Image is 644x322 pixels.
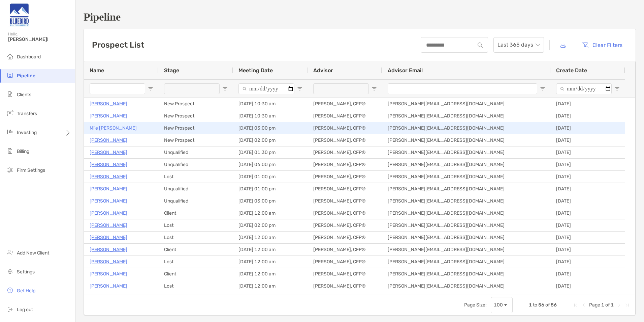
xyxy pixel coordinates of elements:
span: Firm Settings [17,167,45,173]
span: Settings [17,269,35,275]
div: [PERSON_NAME], CFP® [308,171,382,183]
div: New Prospect [159,122,233,134]
a: [PERSON_NAME] [90,270,127,278]
div: [DATE] [551,207,625,219]
div: [DATE] [551,159,625,170]
div: Unqualified [159,183,233,195]
img: billing icon [6,147,14,155]
img: settings icon [6,267,14,275]
p: Mi'e [PERSON_NAME] [90,124,137,132]
div: [DATE] [551,244,625,256]
img: add_new_client icon [6,248,14,257]
div: [PERSON_NAME], CFP® [308,98,382,110]
div: [PERSON_NAME][EMAIL_ADDRESS][DOMAIN_NAME] [382,268,551,280]
div: [PERSON_NAME][EMAIL_ADDRESS][DOMAIN_NAME] [382,171,551,183]
div: Client [159,268,233,280]
img: clients icon [6,90,14,98]
div: Lost [159,292,233,304]
a: [PERSON_NAME] [90,148,127,157]
button: Open Filter Menu [372,86,377,91]
a: [PERSON_NAME] [90,221,127,230]
img: Zoe Logo [8,3,30,27]
div: New Prospect [159,110,233,122]
div: Last Page [624,302,630,308]
a: [PERSON_NAME] [90,185,127,193]
input: Create Date Filter Input [556,83,612,94]
span: Billing [17,149,29,154]
img: input icon [478,43,483,48]
div: [DATE] 10:30 am [233,110,308,122]
p: [PERSON_NAME] [90,172,127,181]
p: [PERSON_NAME] [90,233,127,242]
a: [PERSON_NAME] [90,160,127,169]
div: Page Size [491,297,513,313]
div: [DATE] 12:00 am [233,207,308,219]
div: [PERSON_NAME][EMAIL_ADDRESS][DOMAIN_NAME] [382,134,551,146]
a: [PERSON_NAME] [90,197,127,205]
div: [PERSON_NAME], CFP® [308,110,382,122]
div: New Prospect [159,98,233,110]
div: [DATE] 12:00 am [233,244,308,256]
div: [DATE] 02:00 pm [233,219,308,231]
img: pipeline icon [6,71,14,79]
button: Open Filter Menu [148,86,153,91]
div: [PERSON_NAME][EMAIL_ADDRESS][DOMAIN_NAME] [382,146,551,158]
div: [PERSON_NAME][EMAIL_ADDRESS][DOMAIN_NAME] [382,244,551,256]
div: Lost [159,171,233,183]
span: Log out [17,307,33,313]
div: [DATE] [551,171,625,183]
span: 56 [538,302,544,308]
div: [DATE] [551,146,625,158]
a: [PERSON_NAME] [90,100,127,108]
div: [PERSON_NAME][EMAIL_ADDRESS][DOMAIN_NAME] [382,122,551,134]
span: Clients [17,92,31,98]
div: [DATE] [551,256,625,268]
img: get-help icon [6,286,14,294]
div: New Prospect [159,134,233,146]
img: transfers icon [6,109,14,117]
div: [DATE] [551,134,625,146]
span: Investing [17,130,37,135]
button: Open Filter Menu [297,86,302,91]
div: [PERSON_NAME], CFP® [308,292,382,304]
div: [DATE] [551,110,625,122]
span: to [533,302,537,308]
div: [DATE] [551,183,625,195]
div: [PERSON_NAME][EMAIL_ADDRESS][DOMAIN_NAME] [382,232,551,243]
img: logout icon [6,305,14,313]
div: [DATE] 12:00 am [233,232,308,243]
div: [PERSON_NAME], CFP® [308,134,382,146]
a: [PERSON_NAME] [90,209,127,217]
span: Advisor Email [388,67,423,74]
div: [PERSON_NAME][EMAIL_ADDRESS][DOMAIN_NAME] [382,219,551,231]
p: [PERSON_NAME] [90,112,127,120]
div: [PERSON_NAME], CFP® [308,244,382,256]
button: Open Filter Menu [540,86,545,91]
h3: Prospect List [92,40,144,50]
div: [DATE] [551,280,625,292]
div: [DATE] 03:00 pm [233,195,308,207]
div: [DATE] 12:00 am [233,280,308,292]
div: [PERSON_NAME], CFP® [308,122,382,134]
div: [DATE] 10:30 am [233,98,308,110]
span: Last 365 days [497,37,540,52]
p: [PERSON_NAME] [90,258,127,266]
span: Pipeline [17,73,35,79]
span: 1 [611,302,614,308]
span: [PERSON_NAME]! [8,36,71,42]
div: Lost [159,256,233,268]
div: Unqualified [159,146,233,158]
input: Advisor Email Filter Input [388,83,537,94]
span: Dashboard [17,54,41,60]
div: Previous Page [581,302,586,308]
span: 1 [601,302,604,308]
div: [PERSON_NAME][EMAIL_ADDRESS][DOMAIN_NAME] [382,98,551,110]
span: Name [90,67,104,74]
input: Meeting Date Filter Input [238,83,294,94]
div: [PERSON_NAME][EMAIL_ADDRESS][DOMAIN_NAME] [382,183,551,195]
div: [PERSON_NAME], CFP® [308,146,382,158]
span: Transfers [17,111,37,116]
